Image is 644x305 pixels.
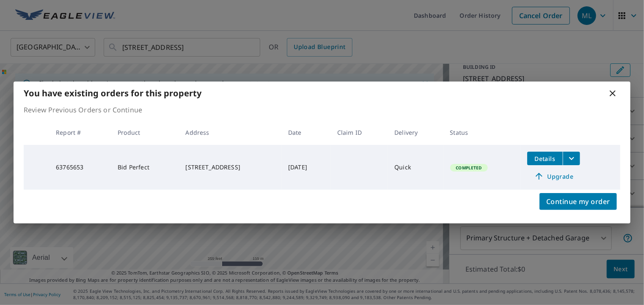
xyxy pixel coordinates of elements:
[527,152,563,165] button: detailsBtn-63765653
[527,169,580,183] a: Upgrade
[330,120,388,145] th: Claim ID
[546,196,610,207] span: Continue my order
[281,145,330,190] td: [DATE]
[24,87,201,99] b: You have existing orders for this property
[111,145,179,190] td: Bid Perfect
[281,120,330,145] th: Date
[388,120,443,145] th: Delivery
[186,163,275,172] div: [STREET_ADDRESS]
[451,165,487,171] span: Completed
[539,193,617,210] button: Continue my order
[49,145,111,190] td: 63765653
[563,152,580,165] button: filesDropdownBtn-63765653
[532,171,575,181] span: Upgrade
[179,120,282,145] th: Address
[388,145,443,190] td: Quick
[111,120,179,145] th: Product
[49,120,111,145] th: Report #
[532,155,558,163] span: Details
[443,120,520,145] th: Status
[24,105,620,115] p: Review Previous Orders or Continue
